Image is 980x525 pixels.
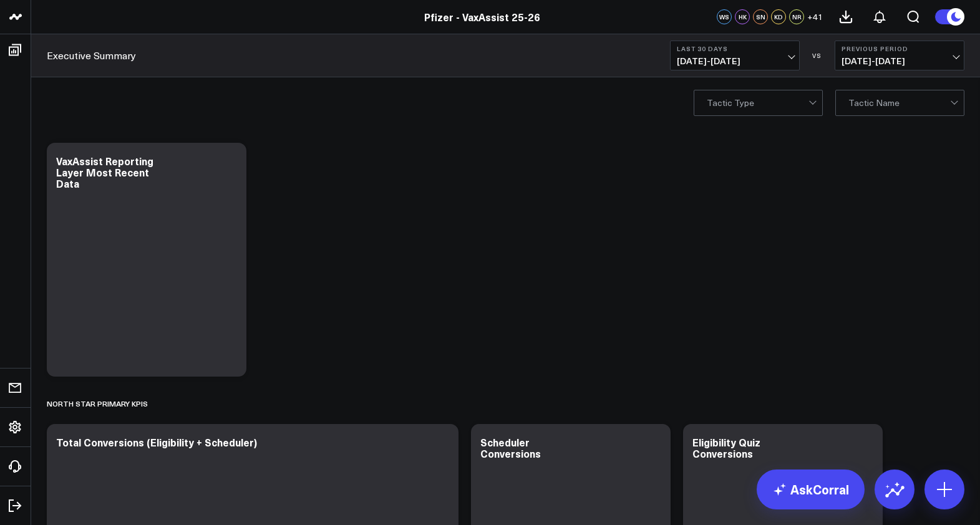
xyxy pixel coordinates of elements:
[835,41,964,70] button: Previous Period[DATE]-[DATE]
[56,154,153,190] div: VaxAssist Reporting Layer Most Recent Data
[753,9,768,24] div: SN
[717,9,732,24] div: WS
[670,41,800,70] button: Last 30 Days[DATE]-[DATE]
[771,9,786,24] div: KD
[47,389,148,418] div: North Star Primary KPIs
[56,435,257,449] div: Total Conversions (Eligibility + Scheduler)
[789,9,804,24] div: NR
[806,52,828,59] div: VS
[47,49,136,62] a: Executive Summary
[677,56,793,66] span: [DATE] - [DATE]
[807,12,823,21] span: + 41
[807,9,823,24] button: +41
[424,10,540,24] a: Pfizer - VaxAssist 25-26
[692,435,760,460] div: Eligibility Quiz Conversions
[842,45,958,52] b: Previous Period
[480,435,541,460] div: Scheduler Conversions
[677,45,793,52] b: Last 30 Days
[735,9,750,24] div: HK
[757,470,865,509] a: AskCorral
[842,56,958,66] span: [DATE] - [DATE]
